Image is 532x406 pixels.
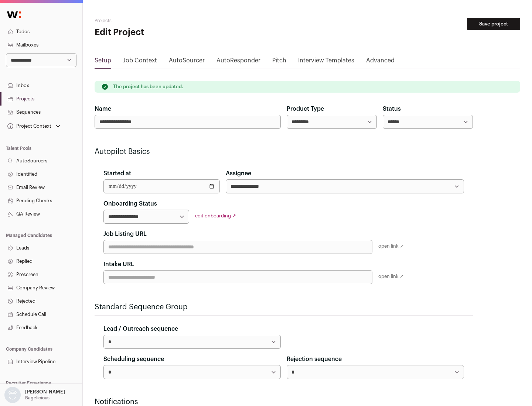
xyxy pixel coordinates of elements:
img: nopic.png [4,387,21,403]
h2: Standard Sequence Group [95,302,473,312]
label: Job Listing URL [103,230,147,238]
h1: Edit Project [95,27,236,38]
a: Setup [95,56,111,68]
button: Open dropdown [3,387,66,403]
label: Product Type [287,104,324,113]
a: AutoResponder [216,56,260,68]
a: Interview Templates [298,56,354,68]
a: Advanced [366,56,395,68]
a: AutoSourcer [169,56,205,68]
label: Lead / Outreach sequence [103,324,178,333]
label: Rejection sequence [287,355,342,364]
a: Job Context [123,56,157,68]
h2: Projects [95,18,236,24]
p: [PERSON_NAME] [25,389,65,395]
div: Project Context [6,123,51,129]
p: Bagelicious [25,395,50,401]
label: Status [383,104,401,113]
label: Name [95,104,111,113]
label: Started at [103,169,131,178]
label: Scheduling sequence [103,355,164,364]
a: Pitch [272,56,286,68]
button: Open dropdown [6,121,62,131]
label: Onboarding Status [103,199,157,208]
button: Save project [467,18,520,30]
label: Assignee [226,169,251,178]
label: Intake URL [103,260,134,269]
img: Wellfound [3,7,25,22]
a: edit onboarding ↗ [195,213,236,218]
h2: Autopilot Basics [95,147,473,157]
p: The project has been updated. [113,84,183,90]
